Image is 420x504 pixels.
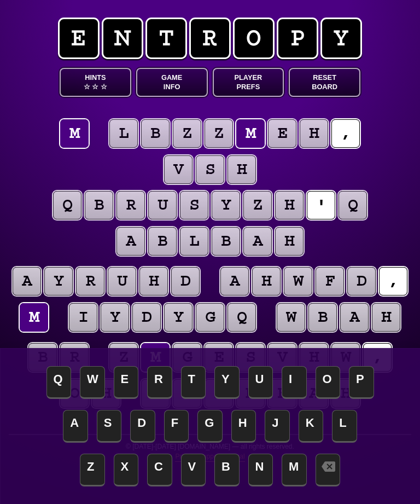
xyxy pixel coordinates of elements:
span: N [248,454,273,486]
puzzle-tile: , [331,119,360,148]
span: D [130,410,155,443]
puzzle-tile: e [205,343,233,372]
span: P [349,366,374,399]
puzzle-tile: r [60,343,89,372]
puzzle-tile: h [227,155,256,184]
span: W [80,366,105,399]
span: p [277,18,318,59]
span: o [233,18,275,59]
span: Z [80,454,105,486]
puzzle-tile: z [205,119,233,148]
span: T [181,366,206,399]
puzzle-tile: b [141,119,170,148]
span: ☆ [92,82,98,91]
puzzle-tile: s [180,191,208,219]
span: H [231,410,256,443]
span: U [248,366,273,399]
puzzle-tile: u [148,191,177,219]
puzzle-tile: d [132,303,161,332]
puzzle-tile: w [284,267,312,296]
puzzle-tile: a [220,267,249,296]
span: F [164,410,189,443]
puzzle-tile: u [108,267,136,296]
span: O [316,366,341,399]
puzzle-tile: l [180,227,208,256]
puzzle-tile: m [20,303,48,332]
puzzle-tile: d [347,267,376,296]
puzzle-tile: h [300,343,328,372]
puzzle-tile: e [268,119,296,148]
puzzle-tile: b [148,227,177,256]
span: G [197,410,223,443]
button: PlayerPrefs [213,68,284,97]
puzzle-tile: z [243,191,272,219]
puzzle-tile: b [85,191,113,219]
puzzle-tile: h [139,267,168,296]
puzzle-tile: m [60,119,89,148]
span: S [97,410,122,443]
span: J [265,410,290,443]
puzzle-tile: a [13,267,41,296]
puzzle-tile: y [164,303,192,332]
puzzle-tile: z [173,119,201,148]
puzzle-tile: f [316,267,344,296]
span: L [332,410,357,443]
puzzle-tile: g [196,303,224,332]
puzzle-tile: a [116,227,145,256]
puzzle-tile: b [212,227,240,256]
puzzle-tile: i [69,303,97,332]
span: t [145,18,187,59]
puzzle-tile: y [212,191,240,219]
span: K [299,410,324,443]
puzzle-tile: h [275,191,304,219]
puzzle-tile: y [101,303,129,332]
span: n [102,18,143,59]
span: y [320,18,362,59]
span: e [58,18,100,59]
puzzle-tile: q [53,191,81,219]
span: X [114,454,139,486]
puzzle-tile: s [196,155,224,184]
puzzle-tile: , [363,343,392,372]
puzzle-tile: r [116,191,145,219]
button: GameInfo [136,68,208,97]
span: I [282,366,307,399]
span: A [63,410,88,443]
puzzle-tile: w [277,303,305,332]
puzzle-tile: h [372,303,400,332]
puzzle-tile: d [171,267,200,296]
puzzle-tile: h [252,267,281,296]
puzzle-tile: ' [307,191,335,219]
puzzle-tile: r [76,267,104,296]
span: V [181,454,206,486]
puzzle-tile: m [236,119,265,148]
puzzle-tile: h [300,119,328,148]
span: ☆ [84,82,90,91]
puzzle-tile: a [340,303,369,332]
span: M [282,454,307,486]
puzzle-tile: a [243,227,272,256]
puzzle-tile: b [308,303,337,332]
puzzle-tile: s [236,343,265,372]
puzzle-tile: q [227,303,256,332]
puzzle-tile: l [109,119,138,148]
span: r [189,18,231,59]
puzzle-tile: h [275,227,304,256]
puzzle-tile: v [164,155,192,184]
span: C [147,454,172,486]
span: Y [214,366,240,399]
puzzle-tile: g [173,343,201,372]
span: E [114,366,139,399]
puzzle-tile: y [44,267,73,296]
span: Q [46,366,72,399]
button: ResetBoard [289,68,360,97]
puzzle-tile: m [141,343,170,372]
span: R [147,366,172,399]
span: ☆ [101,82,107,91]
span: B [214,454,240,486]
puzzle-tile: , [379,267,407,296]
button: Hints☆ ☆ ☆ [60,68,131,97]
puzzle-tile: v [268,343,296,372]
puzzle-tile: q [339,191,367,219]
puzzle-tile: w [331,343,360,372]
